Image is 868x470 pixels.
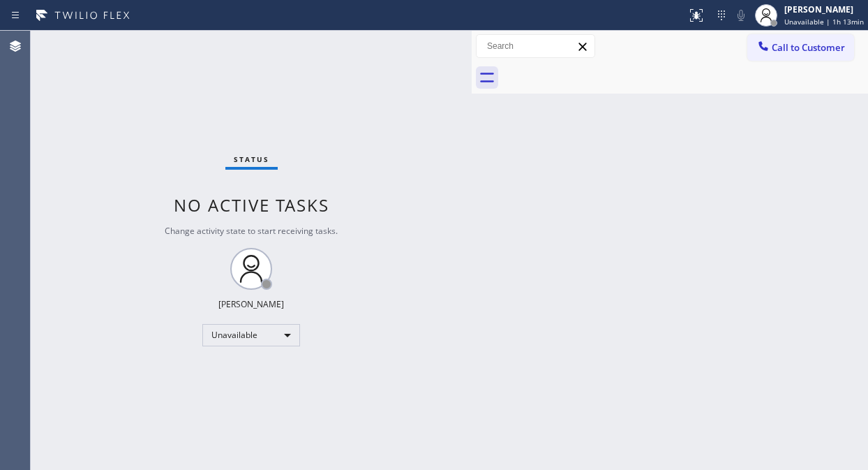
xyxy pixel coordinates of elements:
[784,17,864,27] span: Unavailable | 1h 13min
[477,35,594,57] input: Search
[165,225,338,237] span: Change activity state to start receiving tasks.
[202,324,300,346] div: Unavailable
[174,193,329,216] span: No active tasks
[234,154,269,164] span: Status
[747,34,854,61] button: Call to Customer
[784,3,864,15] div: [PERSON_NAME]
[218,298,284,310] div: [PERSON_NAME]
[772,41,845,54] span: Call to Customer
[731,6,751,25] button: Mute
